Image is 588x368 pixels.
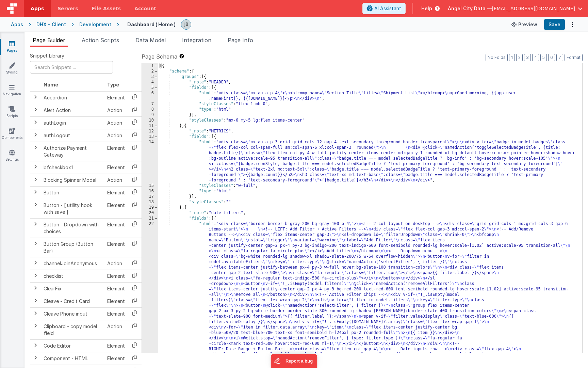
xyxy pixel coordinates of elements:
[142,140,158,183] div: 14
[104,186,128,199] td: Element
[228,37,253,44] span: Page Info
[104,174,128,186] td: Action
[565,54,583,61] button: Format
[142,91,158,101] div: 6
[142,112,158,118] div: 9
[568,20,577,29] button: Options
[421,5,432,12] span: Help
[104,218,128,238] td: Element
[11,21,23,28] div: Apps
[142,85,158,91] div: 5
[58,5,78,12] span: Servers
[41,270,104,282] td: checklist
[509,54,515,61] button: 1
[104,282,128,295] td: Element
[142,134,158,140] div: 13
[540,54,547,61] button: 5
[41,218,104,238] td: Button - Dropdown with choices
[104,142,128,161] td: Element
[142,216,158,221] div: 21
[41,104,104,116] td: Alert Action
[142,63,158,69] div: 1
[142,80,158,85] div: 4
[362,3,406,14] button: AI Assistant
[374,5,401,12] span: AI Assistant
[142,74,158,80] div: 3
[548,54,555,61] button: 6
[41,199,104,218] td: Button - [ utility hook with save ]
[516,54,523,61] button: 2
[142,129,158,134] div: 12
[104,307,128,320] td: Element
[41,238,104,257] td: Button Group (Button Bar)
[31,5,44,12] span: Apps
[271,354,317,368] iframe: Marker.io feedback button
[104,91,128,104] td: Element
[30,61,113,74] input: Search Snippets ...
[556,54,563,61] button: 7
[142,199,158,205] div: 18
[104,320,128,339] td: Action
[41,257,104,270] td: channelJoinAnonymous
[448,5,492,12] span: Angel City Data —
[142,189,158,194] div: 16
[104,270,128,282] td: Element
[104,238,128,257] td: Element
[41,142,104,161] td: Authorize Payment Gateway
[30,52,64,59] span: Snippet Library
[41,161,104,174] td: bfcheckbox1
[142,210,158,216] div: 20
[41,307,104,320] td: Cleave Phone input
[33,37,65,44] span: Page Builder
[104,116,128,129] td: Action
[182,37,211,44] span: Integration
[142,107,158,112] div: 8
[492,5,575,12] span: [EMAIL_ADDRESS][DOMAIN_NAME]
[104,199,128,218] td: Element
[104,161,128,174] td: Element
[79,21,111,28] div: Development
[41,116,104,129] td: authLogin
[142,52,177,61] span: Page Schema
[544,19,565,30] button: Save
[142,183,158,189] div: 15
[448,5,583,12] button: Angel City Data — [EMAIL_ADDRESS][DOMAIN_NAME]
[44,82,58,87] span: Name
[532,54,539,61] button: 4
[142,101,158,107] div: 7
[92,5,121,12] span: File Assets
[82,37,119,44] span: Action Scripts
[507,19,541,30] button: Preview
[524,54,531,61] button: 3
[41,174,104,186] td: Blocking Spinner Modal
[41,320,104,339] td: Clipboard - copy model field
[107,82,119,87] span: Type
[41,295,104,307] td: Cleave - Credit Card
[142,194,158,199] div: 17
[41,352,104,365] td: Component - HTML
[142,118,158,123] div: 10
[142,205,158,210] div: 19
[41,339,104,352] td: Code Editor
[127,22,176,27] h4: Dashboard ( Home )
[41,129,104,142] td: authLogout
[104,104,128,116] td: Action
[486,54,508,61] button: No Folds
[104,295,128,307] td: Element
[181,20,191,29] img: 9990944320bbc1bcb8cfbc08cd9c0949
[142,69,158,74] div: 2
[104,257,128,270] td: Action
[104,339,128,352] td: Element
[41,91,104,104] td: Accordion
[41,186,104,199] td: Button
[36,21,66,28] div: DHX - Client
[142,123,158,129] div: 11
[135,37,166,44] span: Data Model
[41,282,104,295] td: ClearFix
[104,352,128,365] td: Element
[104,129,128,142] td: Action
